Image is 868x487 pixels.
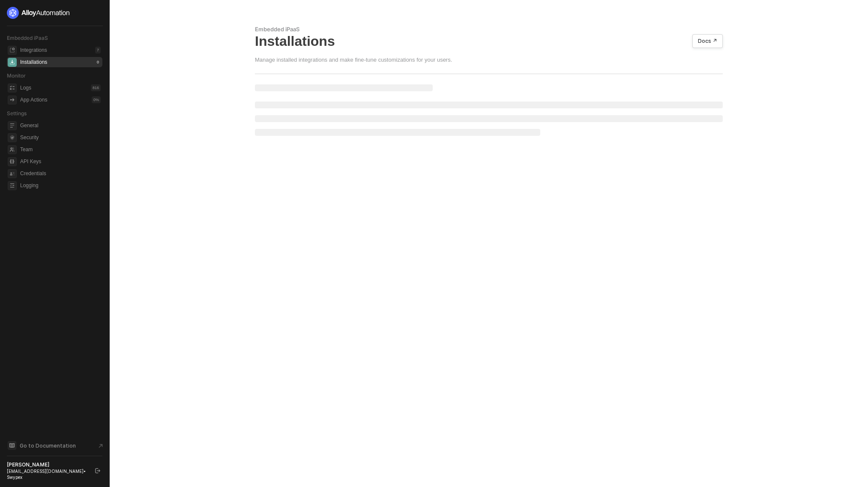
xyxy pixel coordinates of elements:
span: icon-app-actions [8,96,17,105]
span: API Keys [20,156,101,167]
span: Monitor [7,72,26,79]
span: Embedded iPaaS [7,35,48,41]
span: documentation [8,441,16,450]
span: api-key [8,157,17,166]
div: 7 [95,47,101,54]
div: 816 [91,84,101,91]
span: integrations [8,46,17,55]
div: [EMAIL_ADDRESS][DOMAIN_NAME] • Swypex [7,468,87,480]
span: logging [8,181,17,190]
div: Embedded iPaaS [255,26,723,33]
span: Security [20,132,101,143]
span: team [8,145,17,154]
div: [PERSON_NAME] [7,461,87,468]
a: logo [7,7,102,19]
span: Go to Documentation [20,442,76,449]
div: Installations [255,33,723,49]
span: Credentials [20,168,101,179]
span: credentials [8,169,17,178]
div: Logs [20,84,31,92]
div: Manage installed integrations and make fine-tune customizations for your users. [255,56,452,63]
button: Docs ↗ [692,34,723,48]
span: document-arrow [96,442,105,450]
a: Knowledge Base [7,440,103,451]
span: icon-logs [8,84,17,93]
span: installations [8,58,17,67]
span: Settings [7,110,27,117]
div: Docs ↗ [698,38,717,45]
div: App Actions [20,96,47,104]
div: Integrations [20,47,47,54]
img: logo [7,7,70,19]
div: 0 % [92,96,101,103]
span: Logging [20,180,101,191]
span: Team [20,144,101,155]
span: logout [95,468,100,473]
span: General [20,120,101,131]
div: Installations [20,59,47,66]
div: 0 [95,59,101,66]
span: security [8,133,17,142]
span: general [8,121,17,130]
